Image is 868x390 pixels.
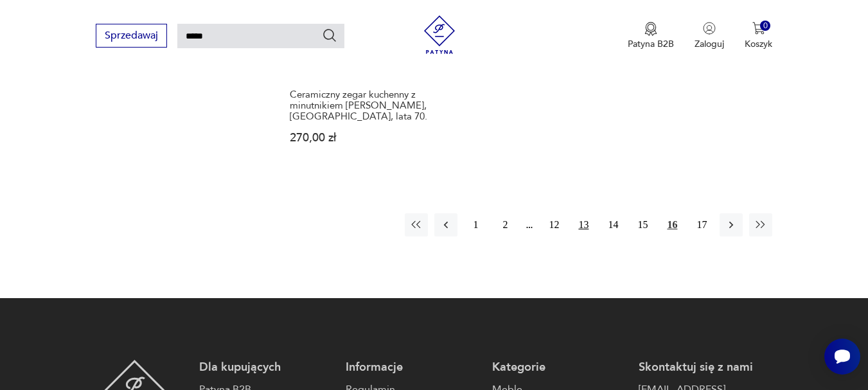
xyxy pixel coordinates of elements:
img: Ikona medalu [644,22,657,36]
img: Patyna - sklep z meblami i dekoracjami vintage [420,15,459,54]
button: 1 [464,213,487,236]
img: Ikona koszyka [752,22,765,35]
button: 12 [542,213,565,236]
p: Kategorie [492,360,626,375]
p: Koszyk [745,38,772,50]
button: 16 [660,213,684,236]
button: 0Koszyk [745,22,772,50]
img: Ikonka użytkownika [703,22,716,35]
p: Zaloguj [695,38,724,50]
button: 15 [631,213,654,236]
button: Sprzedawaj [96,24,167,48]
p: Dla kupujących [199,360,333,375]
p: Informacje [346,360,479,375]
button: 14 [601,213,624,236]
p: Skontaktuj się z nami [639,360,772,375]
h3: Ceramiczny zegar kuchenny z minutnikiem [PERSON_NAME], [GEOGRAPHIC_DATA], lata 70. [290,89,432,122]
button: 17 [690,213,713,236]
button: Szukaj [322,28,337,43]
button: 13 [572,213,595,236]
button: Patyna B2B [628,22,674,50]
button: 2 [493,213,517,236]
iframe: Smartsupp widget button [824,339,860,375]
p: Patyna B2B [628,38,674,50]
a: Ikona medaluPatyna B2B [628,22,674,50]
div: 0 [760,21,771,31]
p: 270,00 zł [290,132,432,143]
button: Zaloguj [695,22,724,50]
a: Sprzedawaj [96,32,167,41]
